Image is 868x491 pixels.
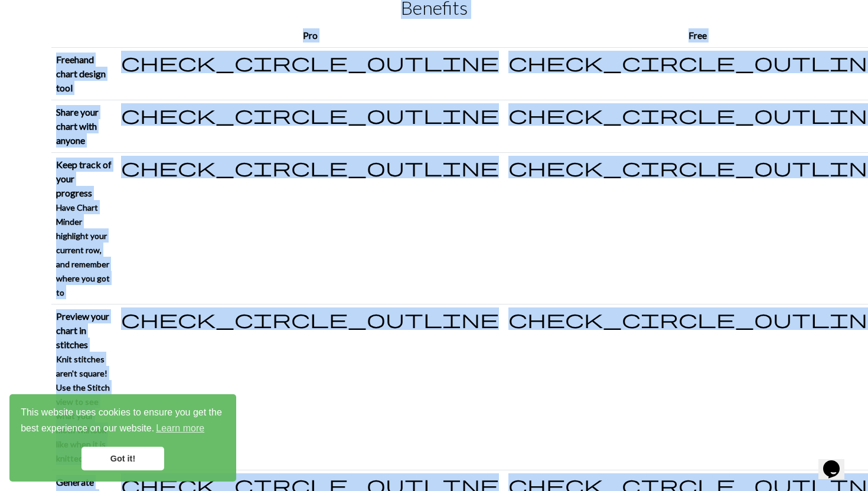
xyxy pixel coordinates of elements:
p: Preview your chart in stitches [56,309,112,352]
span: check_circle_outline [121,156,499,178]
iframe: chat widget [818,444,856,479]
p: Freehand chart design tool [56,53,112,95]
a: dismiss cookie message [81,447,164,470]
i: Included [121,158,499,176]
span: This website uses cookies to ensure you get the best experience on our website. [21,405,225,437]
small: Knit stitches aren't square! Use the Stitch view to see what your motif will look like when it is... [56,354,110,463]
i: Included [121,53,499,71]
small: Have Chart Minder highlight your current row, and remember where you got to [56,202,110,297]
div: cookieconsent [9,394,236,482]
span: check_circle_outline [121,307,499,330]
i: Included [121,105,499,124]
i: Included [121,309,499,328]
p: Keep track of your progress [56,158,112,200]
th: Pro [116,24,504,48]
span: check_circle_outline [121,51,499,73]
p: Share your chart with anyone [56,105,112,148]
a: learn more about cookies [154,420,206,437]
span: check_circle_outline [121,103,499,126]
